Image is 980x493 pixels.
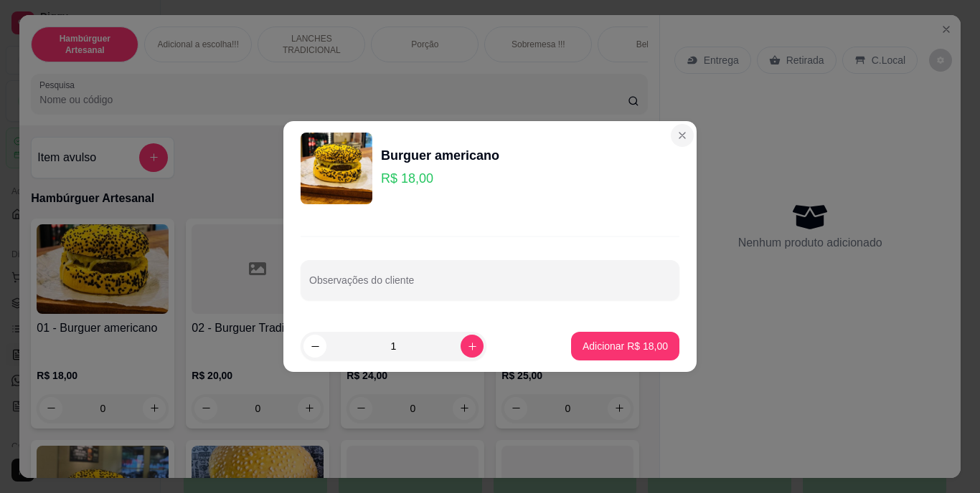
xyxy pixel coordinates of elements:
button: Adicionar R$ 18,00 [571,332,679,360]
button: decrease-product-quantity [303,335,326,358]
div: Burguer americano [381,145,499,166]
button: increase-product-quantity [461,335,484,358]
input: Observações do cliente [309,279,671,293]
p: Adicionar R$ 18,00 [583,339,668,353]
button: Close [671,124,694,147]
p: R$ 18,00 [381,168,499,188]
img: product-image [301,133,372,204]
